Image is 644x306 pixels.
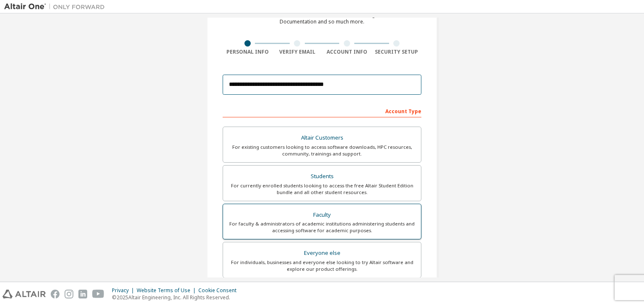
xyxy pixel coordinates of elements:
div: For faculty & administrators of academic institutions administering students and accessing softwa... [228,220,416,234]
div: Account Info [322,49,372,55]
div: For individuals, businesses and everyone else looking to try Altair software and explore our prod... [228,259,416,272]
div: Website Terms of Use [137,287,198,294]
div: Account Type [223,104,421,117]
div: Personal Info [223,49,273,55]
img: linkedin.svg [78,290,87,298]
p: © 2025 Altair Engineering, Inc. All Rights Reserved. [112,294,241,301]
div: Students [228,171,416,182]
img: altair_logo.svg [3,290,46,298]
div: Privacy [112,287,137,294]
img: youtube.svg [92,290,104,298]
div: For Free Trials, Licenses, Downloads, Learning & Documentation and so much more. [264,12,380,25]
div: Security Setup [372,49,422,55]
div: Altair Customers [228,132,416,144]
div: Faculty [228,209,416,221]
div: Cookie Consent [198,287,241,294]
img: facebook.svg [51,290,60,298]
div: Everyone else [228,247,416,259]
div: Verify Email [273,49,322,55]
div: For currently enrolled students looking to access the free Altair Student Edition bundle and all ... [228,182,416,196]
div: For existing customers looking to access software downloads, HPC resources, community, trainings ... [228,144,416,157]
img: Altair One [4,3,109,11]
img: instagram.svg [65,290,73,298]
